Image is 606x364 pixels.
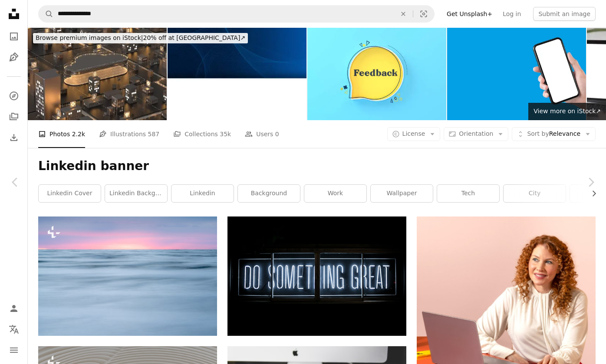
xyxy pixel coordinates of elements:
[39,185,101,202] a: linkedin cover
[38,272,217,280] a: the sun is setting over the ocean water
[220,129,231,139] span: 35k
[36,34,245,41] span: 20% off at [GEOGRAPHIC_DATA] ↗
[39,6,53,22] button: Search Unsplash
[99,120,159,148] a: Illustrations 587
[497,7,526,21] a: Log in
[441,7,497,21] a: Get Unsplash+
[171,185,234,202] a: linkedin
[168,28,306,120] img: Abstract banner design with blue wave background
[227,272,406,280] a: Do Something Great neon sign
[5,341,23,359] button: Menu
[527,130,580,138] span: Relevance
[534,108,601,115] span: View more on iStock ↗
[5,49,23,66] a: Illustrations
[5,108,23,125] a: Collections
[275,129,279,139] span: 0
[38,216,217,335] img: the sun is setting over the ocean water
[38,158,596,174] h1: Linkedin banner
[371,185,433,202] a: wallpaper
[38,5,435,23] form: Find visuals sitewide
[28,28,167,120] img: Picture a futuristic city with sleek, modern structures perfectly arranged in a grid pattern
[447,28,586,120] img: Hand hold smartphone white screen banner template blue
[307,28,446,120] img: Feedback Speech Bubble
[148,129,160,139] span: 587
[5,28,23,45] a: Photos
[528,103,606,120] a: View more on iStock↗
[387,127,441,141] button: License
[527,130,549,137] span: Sort by
[437,185,499,202] a: tech
[394,6,413,22] button: Clear
[227,216,406,335] img: Do Something Great neon sign
[238,185,300,202] a: background
[533,7,596,21] button: Submit an image
[512,127,596,141] button: Sort byRelevance
[304,185,366,202] a: work
[5,321,23,338] button: Language
[413,6,434,22] button: Visual search
[28,28,253,49] a: Browse premium images on iStock|20% off at [GEOGRAPHIC_DATA]↗
[444,127,508,141] button: Orientation
[402,130,425,137] span: License
[105,185,167,202] a: linkedin background
[504,185,566,202] a: city
[173,120,231,148] a: Collections 35k
[36,34,143,41] span: Browse premium images on iStock |
[5,129,23,146] a: Download History
[245,120,279,148] a: Users 0
[576,141,606,224] a: Next
[5,87,23,105] a: Explore
[5,300,23,317] a: Log in / Sign up
[459,130,493,137] span: Orientation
